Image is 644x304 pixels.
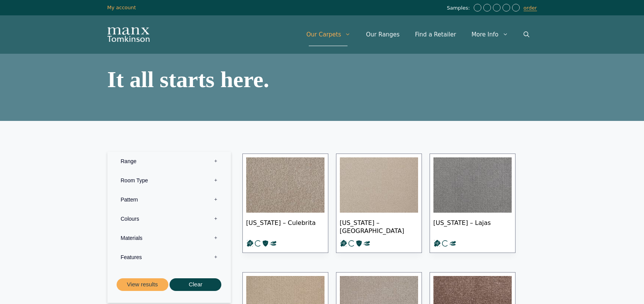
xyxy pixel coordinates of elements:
[407,23,464,46] a: Find a Retailer
[107,27,150,42] img: Manx Tomkinson
[358,23,407,46] a: Our Ranges
[299,23,359,46] a: Our Carpets
[113,248,225,267] label: Features
[336,154,422,253] a: [US_STATE] – [GEOGRAPHIC_DATA]
[107,68,318,91] h1: It all starts here.
[433,213,512,240] span: [US_STATE] – Lajas
[299,23,537,46] nav: Primary
[113,171,225,190] label: Room Type
[447,5,472,12] span: Samples:
[113,209,225,228] label: Colours
[516,23,537,46] a: Open Search Bar
[117,278,168,291] button: View results
[524,5,537,11] a: order
[113,152,225,171] label: Range
[464,23,516,46] a: More Info
[113,228,225,248] label: Materials
[246,213,324,240] span: [US_STATE] – Culebrita
[430,154,516,253] a: [US_STATE] – Lajas
[113,190,225,209] label: Pattern
[242,154,328,253] a: [US_STATE] – Culebrita
[107,5,136,10] a: My account
[170,278,221,291] button: Clear
[340,213,418,240] span: [US_STATE] – [GEOGRAPHIC_DATA]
